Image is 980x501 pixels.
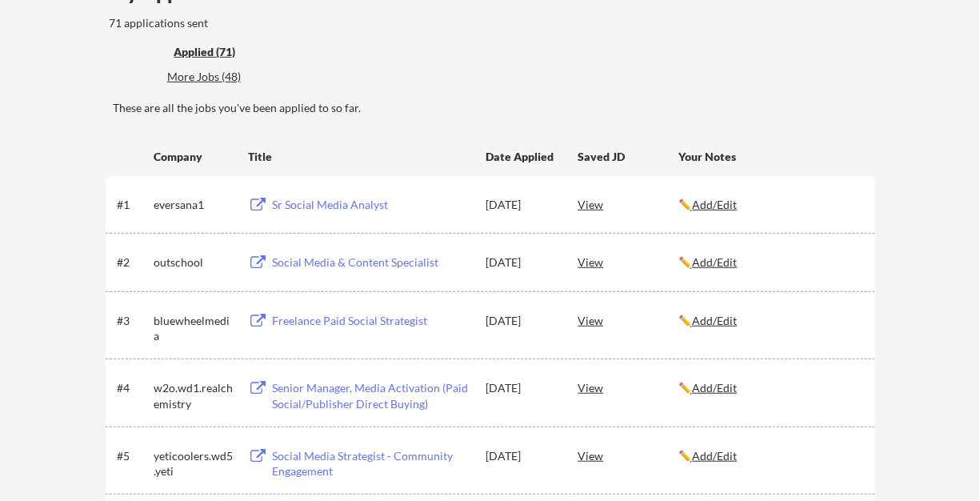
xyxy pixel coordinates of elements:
div: ✏️ [678,313,861,329]
div: Social Media & Content Specialist [272,255,470,271]
div: ✏️ [678,255,861,271]
div: These are all the jobs you've been applied to so far. [114,100,876,116]
div: ✏️ [678,380,861,396]
u: Add/Edit [692,381,737,395]
div: outschool [154,255,234,271]
div: These are job applications we think you'd be a good fit for, but couldn't apply you to automatica... [167,69,285,86]
div: #2 [118,255,149,271]
div: Date Applied [486,149,556,165]
div: Applied (71) [174,44,278,60]
div: Freelance Paid Social Strategist [272,313,470,329]
div: [DATE] [486,255,556,271]
div: bluewheelmedia [154,313,234,344]
div: #4 [118,380,149,396]
div: Your Notes [678,149,861,165]
div: #3 [118,313,149,329]
div: View [578,190,678,218]
div: eversana1 [154,197,234,213]
div: Company [154,149,234,165]
div: View [578,247,678,276]
div: [DATE] [486,448,556,464]
div: [DATE] [486,197,556,213]
div: More Jobs (48) [167,69,285,85]
u: Add/Edit [692,314,737,327]
div: View [578,373,678,402]
u: Add/Edit [692,449,737,463]
div: These are all the jobs you've been applied to so far. [174,44,278,61]
div: [DATE] [486,380,556,396]
div: ✏️ [678,448,861,464]
div: yeticoolers.wd5.yeti [154,448,234,479]
u: Add/Edit [692,255,737,269]
div: w2o.wd1.realchemistry [154,380,234,411]
div: Sr Social Media Analyst [272,197,470,213]
div: Title [248,149,470,165]
div: #1 [118,197,149,213]
div: [DATE] [486,313,556,329]
div: Senior Manager, Media Activation (Paid Social/Publisher Direct Buying) [272,380,470,411]
div: ✏️ [678,197,861,213]
div: Social Media Strategist - Community Engagement [272,448,470,479]
div: #5 [118,448,149,464]
u: Add/Edit [692,198,737,211]
div: Saved JD [578,142,678,170]
div: View [578,306,678,335]
div: View [578,441,678,470]
div: 71 applications sent [110,15,419,31]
